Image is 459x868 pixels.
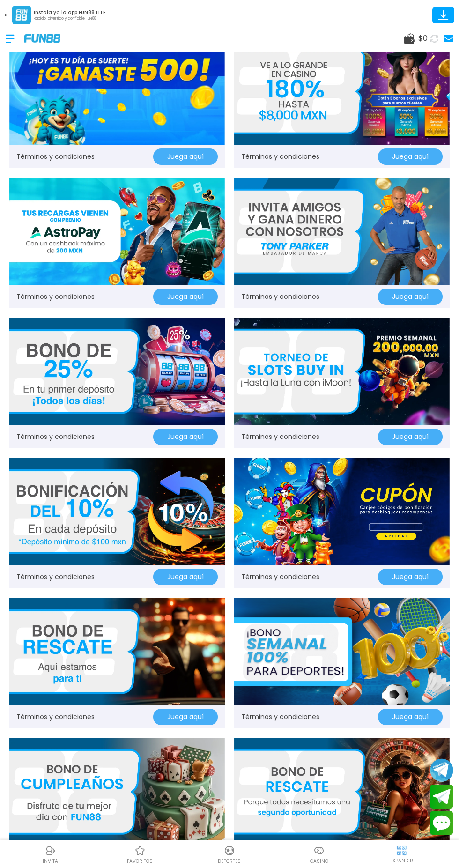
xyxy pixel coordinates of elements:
[218,858,241,865] p: Deportes
[234,178,450,285] img: Promo Banner
[241,152,319,162] a: Términos y condiciones
[241,432,319,442] a: Términos y condiciones
[234,738,450,846] img: Promo Banner
[378,148,443,165] button: Juega aquí
[153,709,218,725] button: Juega aquí
[16,432,95,442] a: Términos y condiciones
[185,844,274,865] a: DeportesDeportesDeportes
[313,845,325,856] img: Casino
[378,429,443,445] button: Juega aquí
[234,458,450,565] img: Promo Banner
[224,845,235,856] img: Deportes
[310,858,328,865] p: Casino
[153,289,218,305] button: Juega aquí
[16,292,95,302] a: Términos y condiciones
[24,34,60,42] img: Company Logo
[12,6,31,24] img: App Logo
[134,845,146,856] img: Casino Favoritos
[430,785,453,809] button: Join telegram
[378,709,443,725] button: Juega aquí
[34,16,105,22] p: Rápido, divertido y confiable FUN88
[378,569,443,585] button: Juega aquí
[430,758,453,782] button: Join telegram channel
[6,844,95,865] a: ReferralReferralINVITA
[45,845,56,856] img: Referral
[9,738,225,846] img: Promo Banner
[34,9,105,16] p: Instala ya la app FUN88 LITE
[127,858,153,865] p: favoritos
[9,458,225,565] img: Promo Banner
[9,178,225,285] img: Promo Banner
[430,811,453,835] button: Contact customer service
[396,845,407,856] img: hide
[153,148,218,165] button: Juega aquí
[9,598,225,705] img: Promo Banner
[43,858,58,865] p: INVITA
[16,712,95,722] a: Términos y condiciones
[274,844,364,865] a: CasinoCasinoCasino
[153,569,218,585] button: Juega aquí
[418,33,428,44] span: $ 0
[234,598,450,705] img: Promo Banner
[95,844,185,865] a: Casino FavoritosCasino Favoritosfavoritos
[234,37,450,145] img: Promo Banner
[9,318,225,425] img: Promo Banner
[16,152,95,162] a: Términos y condiciones
[16,572,95,582] a: Términos y condiciones
[390,857,413,864] p: EXPANDIR
[234,318,450,425] img: Promo Banner
[241,292,319,302] a: Términos y condiciones
[9,37,225,145] img: Promo Banner
[378,289,443,305] button: Juega aquí
[241,572,319,582] a: Términos y condiciones
[153,429,218,445] button: Juega aquí
[241,712,319,722] a: Términos y condiciones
